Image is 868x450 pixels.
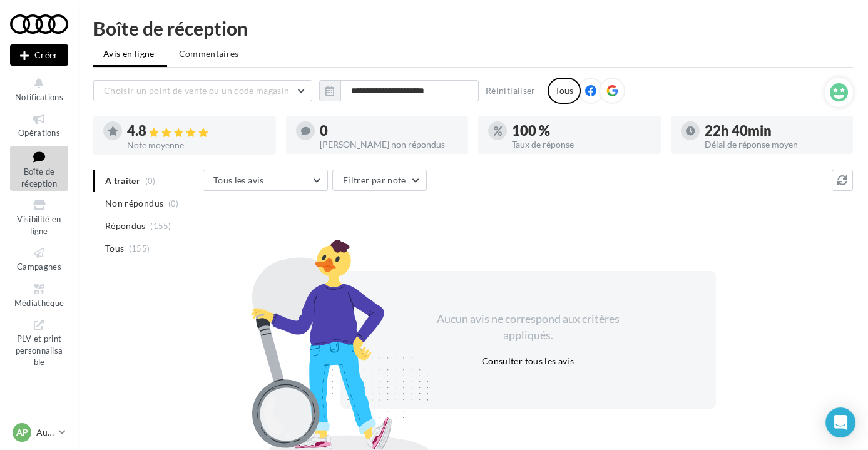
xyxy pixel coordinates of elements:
[179,48,239,60] span: Commentaires
[16,426,28,439] span: AP
[18,128,60,138] span: Opérations
[93,80,312,101] button: Choisir un point de vente ou un code magasin
[10,243,68,274] a: Campagnes
[213,175,264,185] span: Tous les avis
[421,311,636,343] div: Aucun avis ne correspond aux critères appliqués.
[548,78,581,104] div: Tous
[481,83,541,98] button: Réinitialiser
[17,214,61,236] span: Visibilité en ligne
[168,198,179,208] span: (0)
[705,124,844,138] div: 22h 40min
[825,407,855,437] div: Open Intercom Messenger
[10,146,68,192] a: Boîte de réception
[477,354,579,369] button: Consulter tous les avis
[320,140,459,149] div: [PERSON_NAME] non répondus
[17,262,61,272] span: Campagnes
[10,44,68,66] button: Créer
[10,44,68,66] div: Nouvelle campagne
[105,220,146,232] span: Répondus
[203,170,328,191] button: Tous les avis
[10,280,68,310] a: Médiathèque
[512,140,651,149] div: Taux de réponse
[36,426,54,439] p: Audi PONTOISE
[93,19,853,38] div: Boîte de réception
[332,170,427,191] button: Filtrer par note
[127,141,266,150] div: Note moyenne
[10,421,68,444] a: AP Audi PONTOISE
[10,110,68,140] a: Opérations
[512,124,651,138] div: 100 %
[16,331,63,367] span: PLV et print personnalisable
[15,92,63,102] span: Notifications
[105,242,124,255] span: Tous
[129,243,150,253] span: (155)
[320,124,459,138] div: 0
[105,197,163,210] span: Non répondus
[14,298,64,308] span: Médiathèque
[705,140,844,149] div: Délai de réponse moyen
[104,85,289,96] span: Choisir un point de vente ou un code magasin
[10,196,68,238] a: Visibilité en ligne
[127,124,266,138] div: 4.8
[21,166,57,188] span: Boîte de réception
[10,315,68,370] a: PLV et print personnalisable
[10,74,68,105] button: Notifications
[150,221,171,231] span: (155)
